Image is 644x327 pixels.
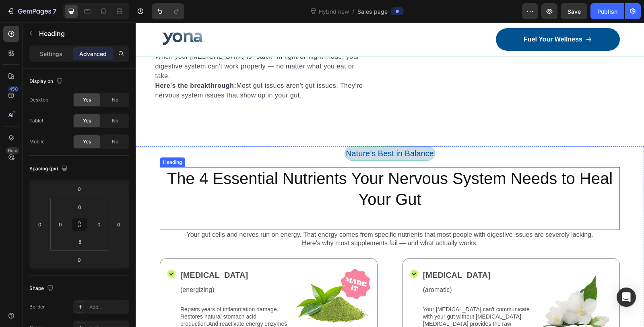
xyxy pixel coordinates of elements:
div: Add... [89,304,127,311]
span: / [352,7,354,16]
div: Publish [597,7,617,16]
p: Nature’s Best in Balance [210,125,298,137]
button: 7 [3,3,60,19]
span: Sales page [357,7,388,16]
p: (aromatic) [287,263,396,272]
span: No [112,117,118,124]
p: Restores natural stomach acid production.And reactivate energy enzymes that control digestion. [45,290,153,313]
input: 0 [71,254,87,266]
div: Beta [6,147,19,154]
div: Display on [29,76,64,87]
div: Undo/Redo [152,3,184,19]
p: Your [MEDICAL_DATA] can't communicate with your gut without [MEDICAL_DATA]. [MEDICAL_DATA] provid... [287,283,396,313]
input: 0px [72,201,88,213]
input: 8px [72,236,88,248]
img: gempages_573703203716072516-8c304572-cd21-49e7-b417-792668a0fc10.png [400,246,477,315]
div: Shape [29,283,55,294]
span: Hybrid new [317,7,351,16]
div: Open Intercom Messenger [617,288,636,307]
iframe: Design area [136,23,644,327]
div: Desktop [29,96,48,103]
p: (energizing) [45,263,153,272]
p: Repairs years of inflammation damage. [45,283,153,290]
span: No [112,96,118,103]
p: Here's why most supplements fail — and what actually works: [25,217,483,225]
p: Heading [39,29,126,38]
p: Advanced [79,50,107,58]
input: 0 [34,218,46,230]
span: Yes [83,117,91,124]
div: Spacing (px) [29,163,69,174]
div: Heading [26,136,48,143]
input: 0px [54,218,66,230]
span: Save [568,8,581,15]
input: 0 [71,183,87,195]
div: Border [29,303,45,310]
button: Save [561,3,587,19]
input: 0px [93,218,105,230]
div: Tablet [29,117,43,124]
div: Mobile [29,138,45,145]
span: Yes [83,138,91,145]
div: 450 [8,86,19,92]
p: Your gut cells and nerves run on energy. That energy comes from specific nutrients that most peop... [25,208,483,217]
p: 7 [53,6,56,16]
p: Settings [40,50,62,58]
h2: The 4 Essential Nutrients Your Nervous System Needs to Heal Your Gut [24,145,484,188]
span: Yes [83,96,91,103]
img: gempages_573703203716072516-8ff1797e-f90f-40e2-89b6-3e24436d98eb.png [157,246,235,315]
p: [MEDICAL_DATA] [287,246,396,259]
p: [MEDICAL_DATA] [45,246,153,259]
input: 0 [113,218,125,230]
button: Publish [590,3,624,19]
span: No [112,138,118,145]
